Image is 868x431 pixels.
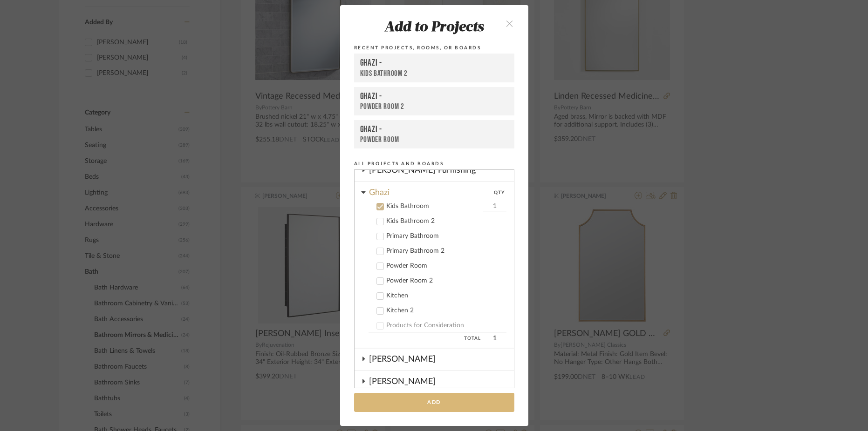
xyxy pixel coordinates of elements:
[369,333,481,344] span: Total
[360,69,508,79] div: Kids Bathroom 2
[354,20,514,36] div: Add to Projects
[483,333,506,344] span: 1
[360,102,508,111] div: Powder Room 2
[386,307,506,315] div: Kitchen 2
[354,160,514,168] div: All Projects and Boards
[494,182,505,198] div: QTY
[496,13,524,33] button: close
[354,44,514,52] div: Recent Projects, Rooms, or Boards
[360,124,508,135] div: Ghazi -
[386,202,481,210] div: Kids Bathroom
[386,217,506,225] div: Kids Bathroom 2
[386,247,506,255] div: Primary Bathroom 2
[483,202,506,211] input: Kids Bathroom
[360,135,508,144] div: Powder Room
[369,160,514,181] div: [PERSON_NAME] Furnishing
[360,91,508,102] div: Ghazi -
[386,277,506,285] div: Powder Room 2
[369,349,514,370] div: [PERSON_NAME]
[386,262,506,270] div: Powder Room
[369,371,514,392] div: [PERSON_NAME]
[369,182,494,198] div: Ghazi
[386,322,506,330] div: Products for Consideration
[386,292,506,300] div: Kitchen
[354,393,514,412] button: Add
[386,232,506,240] div: Primary Bathroom
[360,58,508,69] div: Ghazi -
